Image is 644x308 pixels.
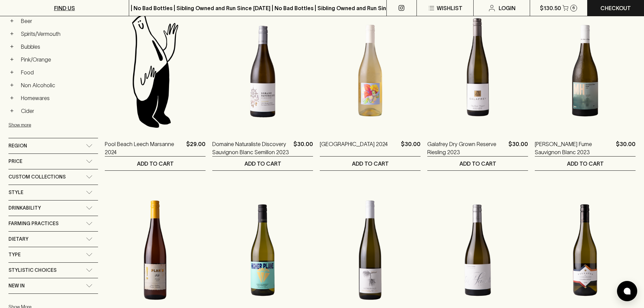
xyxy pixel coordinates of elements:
button: ADD TO CART [427,157,528,170]
p: ADD TO CART [244,160,281,168]
p: $30.00 [616,140,636,156]
span: Style [8,188,23,197]
img: Galafrey Dry Grown Reserve Riesling 2023 [427,11,528,130]
span: Farming Practices [8,219,58,228]
button: + [8,30,15,37]
img: Domaine Naturaliste Discovery Sauvignon Blanc Semillon 2023 [212,11,313,130]
a: Pool Beach Leech Marsanne 2024 [105,140,184,156]
span: Stylistic Choices [8,266,56,275]
button: + [8,43,15,50]
button: + [8,82,15,89]
p: $30.00 [401,140,421,156]
p: Checkout [600,4,631,12]
span: Custom Collections [8,173,66,181]
button: + [8,56,15,63]
button: ADD TO CART [212,157,313,170]
img: Mitchell Harris Fume Sauvignon Blanc 2023 [535,11,636,130]
a: [PERSON_NAME] Fume Sauvignon Blanc 2023 [535,140,613,156]
div: Region [8,138,98,153]
p: ADD TO CART [459,160,496,168]
button: ADD TO CART [320,157,421,170]
p: $29.00 [186,140,206,156]
a: [GEOGRAPHIC_DATA] 2024 [320,140,388,156]
a: Domaine Naturaliste Discovery Sauvignon Blanc Semillon 2023 [212,140,291,156]
a: Spirits/Vermouth [18,28,98,40]
img: Blackhearts & Sparrows Man [105,11,206,130]
span: New In [8,282,25,290]
span: Price [8,157,22,166]
p: Wishlist [437,4,462,12]
p: ADD TO CART [567,160,604,168]
p: ADD TO CART [352,160,389,168]
a: Homewares [18,92,98,104]
div: Style [8,185,98,200]
span: Region [8,142,27,150]
div: Custom Collections [8,169,98,185]
div: Price [8,154,98,169]
button: + [8,69,15,76]
div: Farming Practices [8,216,98,231]
a: Beer [18,15,98,27]
a: Bubbles [18,41,98,52]
span: Drinkability [8,204,41,212]
p: ADD TO CART [137,160,174,168]
button: ADD TO CART [535,157,636,170]
a: Pink/Orange [18,54,98,65]
a: Non Alcoholic [18,79,98,91]
span: Type [8,251,21,259]
a: Galafrey Dry Grown Reserve Riesling 2023 [427,140,506,156]
img: Parco Giallo 2024 [320,11,421,130]
p: $30.00 [293,140,313,156]
p: $130.50 [540,4,561,12]
button: + [8,108,15,114]
div: Drinkability [8,200,98,216]
div: Dietary [8,232,98,247]
div: Type [8,247,98,262]
p: 6 [572,6,575,10]
a: Food [18,67,98,78]
div: New In [8,278,98,293]
img: bubble-icon [624,288,630,294]
span: Dietary [8,235,28,243]
button: Show more [8,118,97,132]
p: Login [499,4,516,12]
p: $30.00 [508,140,528,156]
div: Stylistic Choices [8,263,98,278]
button: ADD TO CART [105,157,206,170]
button: + [8,18,15,24]
a: Cider [18,105,98,117]
button: + [8,95,15,101]
p: FIND US [54,4,75,12]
